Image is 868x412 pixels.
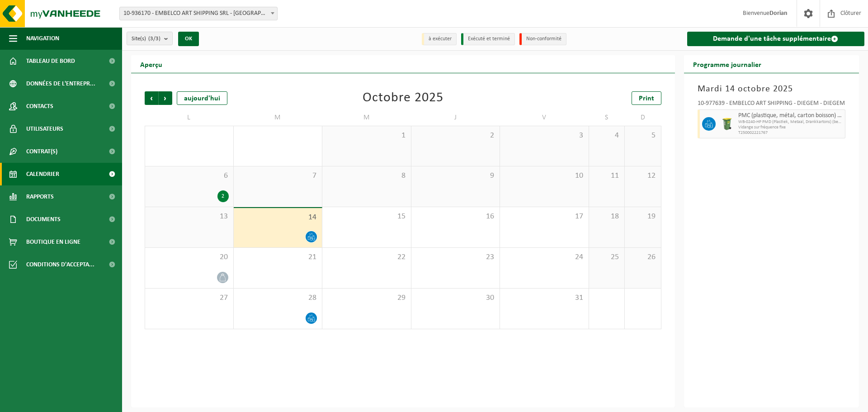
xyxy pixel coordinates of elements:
[26,185,54,208] span: Rapports
[26,140,57,163] span: Contrat(s)
[684,55,770,73] h2: Programme journalier
[178,32,199,46] button: OK
[26,208,61,231] span: Documents
[629,252,656,262] span: 26
[145,109,234,126] td: L
[416,212,495,222] span: 16
[629,131,656,141] span: 5
[234,109,323,126] td: M
[327,171,406,181] span: 8
[505,252,584,262] span: 24
[238,252,318,262] span: 21
[519,33,566,45] li: Non-conformité
[132,32,160,46] span: Site(s)
[238,213,318,223] span: 14
[127,32,173,45] button: Site(s)(3/3)
[422,33,457,45] li: à exécuter
[738,130,843,136] span: T250002221767
[26,50,75,72] span: Tableau de bord
[150,171,229,181] span: 6
[327,293,406,303] span: 29
[629,171,656,181] span: 12
[594,171,620,181] span: 11
[505,212,584,222] span: 17
[150,212,229,222] span: 13
[322,109,411,126] td: M
[26,118,63,140] span: Utilisateurs
[26,231,80,253] span: Boutique en ligne
[698,100,846,109] div: 10-977639 - EMBELCO ART SHIPPING - DIEGEM - DIEGEM
[238,293,318,303] span: 28
[594,252,620,262] span: 25
[594,212,620,222] span: 18
[159,91,172,105] span: Suivant
[629,212,656,222] span: 19
[150,293,229,303] span: 27
[687,32,865,46] a: Demande d'une tâche supplémentaire
[26,95,53,118] span: Contacts
[505,171,584,181] span: 10
[327,131,406,141] span: 1
[120,7,277,20] span: 10-936170 - EMBELCO ART SHIPPING SRL - ETTERBEEK
[698,82,846,96] h3: Mardi 14 octobre 2025
[738,125,843,130] span: Vidange sur fréquence fixe
[26,72,95,95] span: Données de l'entrepr...
[26,253,94,276] span: Conditions d'accepta...
[720,117,734,131] img: WB-0240-HPE-GN-50
[26,163,59,185] span: Calendrier
[416,252,495,262] span: 23
[148,36,160,42] count: (3/3)
[738,112,843,119] span: PMC (plastique, métal, carton boisson) (industriel)
[327,252,406,262] span: 22
[119,7,278,20] span: 10-936170 - EMBELCO ART SHIPPING SRL - ETTERBEEK
[131,55,171,73] h2: Aperçu
[416,131,495,141] span: 2
[632,91,661,105] a: Print
[738,119,843,125] span: WB-0240-HP PMD (Plastiek, Metaal, Drankkartons) (bedrijven)
[327,212,406,222] span: 15
[177,91,227,105] div: aujourd'hui
[238,171,318,181] span: 7
[145,91,158,105] span: Précédent
[150,252,229,262] span: 20
[217,190,229,202] div: 2
[416,293,495,303] span: 30
[26,27,59,50] span: Navigation
[363,91,443,105] div: Octobre 2025
[769,10,788,17] strong: Dorian
[639,95,654,102] span: Print
[416,171,495,181] span: 9
[594,131,620,141] span: 4
[505,293,584,303] span: 31
[625,109,661,126] td: D
[505,131,584,141] span: 3
[461,33,515,45] li: Exécuté et terminé
[589,109,625,126] td: S
[411,109,500,126] td: J
[500,109,589,126] td: V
